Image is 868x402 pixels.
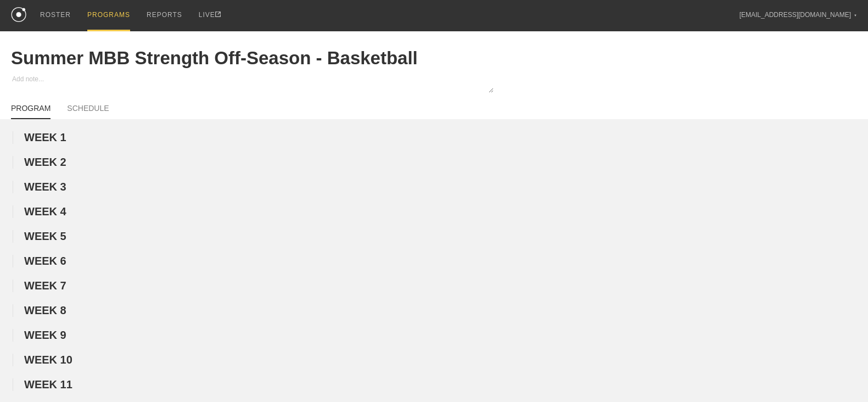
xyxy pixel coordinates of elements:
iframe: Chat Widget [813,349,868,402]
span: WEEK 8 [24,304,66,316]
span: WEEK 9 [24,329,66,341]
span: WEEK 6 [24,255,66,267]
span: WEEK 2 [24,156,66,168]
span: WEEK 10 [24,354,72,366]
span: WEEK 3 [24,181,66,193]
span: WEEK 1 [24,131,66,143]
a: SCHEDULE [67,104,109,118]
img: logo [11,7,26,22]
span: WEEK 5 [24,230,66,242]
span: WEEK 4 [24,205,66,217]
a: PROGRAM [11,104,51,119]
span: WEEK 7 [24,280,66,292]
div: ▼ [854,12,857,19]
span: WEEK 11 [24,378,72,390]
